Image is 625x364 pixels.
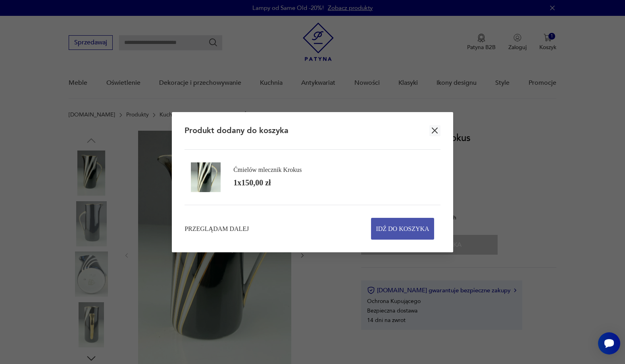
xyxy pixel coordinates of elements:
h2: Produkt dodany do koszyka [185,125,288,136]
div: Ćmielów mlecznik Krokus [233,166,302,173]
img: Zdjęcie produktu [191,162,221,192]
div: 1 x 150,00 zł [233,177,271,188]
span: Idź do koszyka [376,218,429,239]
iframe: Smartsupp widget button [598,332,620,354]
button: Idź do koszyka [371,218,434,240]
button: Przeglądam dalej [185,224,249,233]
